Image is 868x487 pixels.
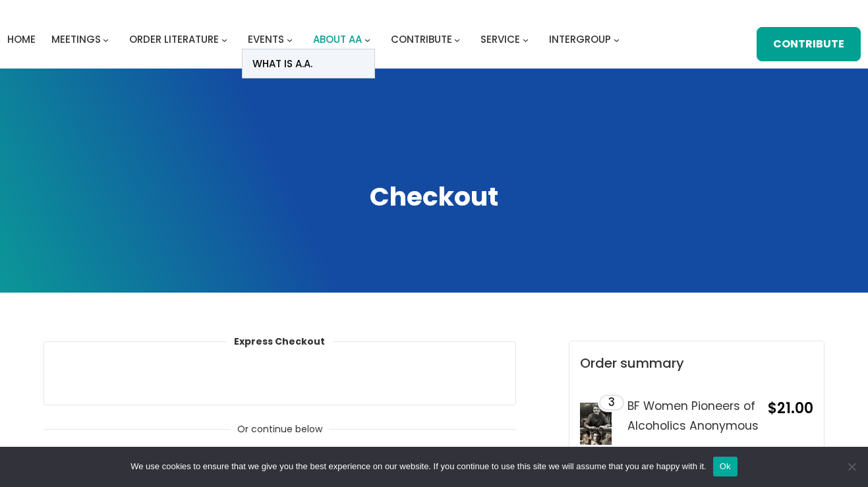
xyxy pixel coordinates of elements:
[243,49,374,78] a: What Is A.A.
[51,32,101,46] span: Meetings
[7,32,36,46] span: Home
[614,37,620,43] button: Intergroup submenu
[713,457,738,476] button: Ok
[130,460,706,473] span: We use cookies to ensure that we give you the best experience on our website. If you continue to ...
[287,37,293,43] button: Events submenu
[234,335,325,347] h2: Express Checkout
[480,32,520,46] span: Service
[221,37,227,43] button: Order Literature submenu
[845,460,858,473] span: No
[480,30,520,49] a: Service
[757,27,861,61] a: Contribute
[209,357,350,389] iframe: PayPal-card
[103,37,109,43] button: Meetings submenu
[391,30,452,49] a: Contribute
[549,32,611,46] span: Intergroup
[248,32,284,46] span: Events
[549,30,611,49] a: Intergroup
[580,352,824,375] p: Order summary
[358,357,499,389] iframe: PayPal-venmo
[129,32,219,46] span: Order Literature
[313,30,362,49] a: About AA
[627,396,760,436] h3: BF Women Pioneers of Alcoholics Anonymous
[248,30,284,49] a: Events
[13,181,855,214] h2: Checkout
[608,397,615,409] span: 3
[7,30,36,49] a: Home
[7,30,624,49] nav: Intergroup
[391,32,452,46] span: Contribute
[627,444,668,464] span: $7.00
[252,55,312,73] span: What Is A.A.
[768,398,813,418] span: $21.00
[313,32,362,46] span: About AA
[43,421,516,438] div: Or continue below
[454,37,460,43] button: Contribute submenu
[364,37,370,43] button: About AA submenu
[523,37,529,43] button: Service submenu
[51,30,101,49] a: Meetings
[580,403,612,445] img: BF Women Pioneers of Alcoholics Anonymous
[60,357,201,389] iframe: PayPal-paypal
